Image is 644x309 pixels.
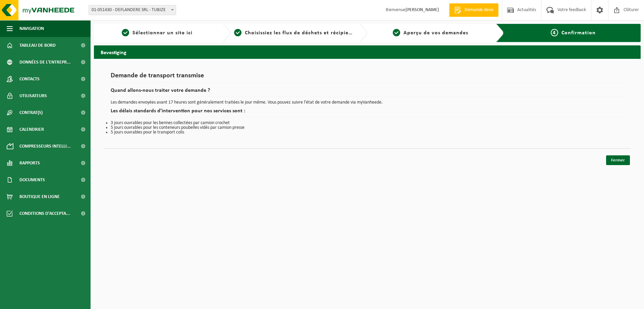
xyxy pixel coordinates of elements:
a: 1Sélectionner un site ici [97,29,217,37]
a: 3Aperçu de vos demandes [371,29,491,37]
span: Rapports [19,155,40,171]
span: Contacts [19,71,40,87]
span: Boutique en ligne [19,188,60,205]
a: Fermer [606,155,630,165]
span: Tableau de bord [19,37,56,54]
span: Calendrier [19,121,44,138]
span: Demande devis [463,7,495,13]
li: 5 jours ouvrables pour le transport colis [111,130,624,135]
a: 2Choisissiez les flux de déchets et récipients [234,29,354,37]
span: Choisissiez les flux de déchets et récipients [245,30,357,36]
a: Demande devis [449,3,498,17]
span: 01-051430 - DEFLANDERE SRL - TUBIZE [89,5,176,15]
span: Compresseurs intelli... [19,138,71,155]
h2: Les délais standards d’intervention pour nos services sont : [111,108,624,117]
h2: Quand allons-nous traiter votre demande ? [111,88,624,97]
span: Documents [19,171,45,188]
span: Utilisateurs [19,87,47,104]
span: 4 [551,29,558,36]
h2: Bevestiging [94,45,641,59]
span: 01-051430 - DEFLANDERE SRL - TUBIZE [89,5,176,15]
span: Navigation [19,20,44,37]
span: 1 [122,29,129,36]
span: Aperçu de vos demandes [404,30,468,36]
strong: [PERSON_NAME] [406,7,439,12]
span: Contrat(s) [19,104,43,121]
span: Données de l'entrepr... [19,54,71,71]
p: Les demandes envoyées avant 17 heures sont généralement traitées le jour même. Vous pouvez suivre... [111,100,624,105]
h1: Demande de transport transmise [111,72,624,83]
span: Sélectionner un site ici [132,30,193,36]
span: 2 [234,29,241,36]
span: Conditions d'accepta... [19,205,70,222]
span: 3 [393,29,400,36]
li: 3 jours ouvrables pour les bennes collectées par camion crochet [111,121,624,125]
span: Confirmation [561,30,596,36]
li: 5 jours ouvrables pour les conteneurs poubelles vidés par camion presse [111,125,624,130]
